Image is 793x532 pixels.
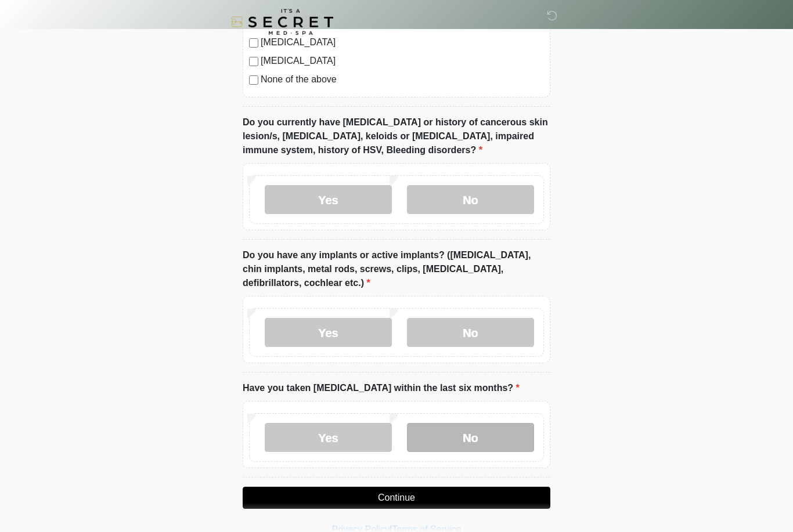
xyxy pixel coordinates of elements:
label: Do you have any implants or active implants? ([MEDICAL_DATA], chin implants, metal rods, screws, ... [243,248,550,290]
label: [MEDICAL_DATA] [261,54,544,68]
label: No [407,423,534,452]
label: No [407,185,534,214]
label: Do you currently have [MEDICAL_DATA] or history of cancerous skin lesion/s, [MEDICAL_DATA], keloi... [243,115,550,157]
label: Have you taken [MEDICAL_DATA] within the last six months? [243,381,520,395]
input: [MEDICAL_DATA] [249,57,258,66]
input: None of the above [249,75,258,85]
label: No [407,318,534,347]
label: Yes [265,423,392,452]
img: It's A Secret Med Spa Logo [231,9,333,35]
button: Continue [243,487,550,509]
label: Yes [265,185,392,214]
label: None of the above [261,73,544,86]
label: Yes [265,318,392,347]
